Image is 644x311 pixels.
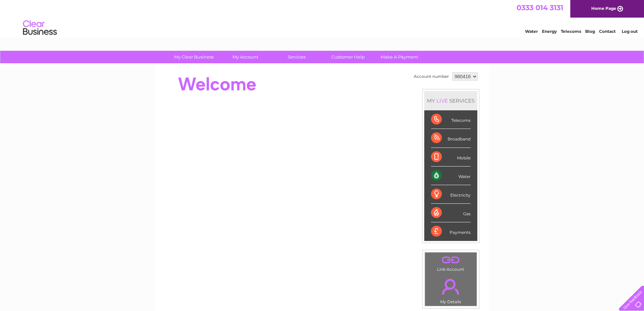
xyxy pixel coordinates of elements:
[163,4,482,33] div: Clear Business is a trading name of Verastar Limited (registered in [GEOGRAPHIC_DATA] No. 3667643...
[269,51,325,63] a: Services
[166,51,222,63] a: My Clear Business
[372,51,427,63] a: Make A Payment
[424,91,477,110] div: MY SERVICES
[517,3,563,12] a: 0333 014 3131
[217,51,273,63] a: My Account
[431,148,471,166] div: Mobile
[320,51,376,63] a: Customer Help
[431,185,471,204] div: Electricity
[431,166,471,185] div: Water
[622,29,638,34] a: Log out
[425,252,477,273] td: Link Account
[585,29,595,34] a: Blog
[599,29,616,34] a: Contact
[542,29,557,34] a: Energy
[431,204,471,222] div: Gas
[427,254,475,266] a: .
[427,275,475,298] a: .
[525,29,538,34] a: Water
[431,222,471,241] div: Payments
[431,129,471,148] div: Broadband
[412,71,451,82] td: Account number
[425,273,477,306] td: My Details
[431,110,471,129] div: Telecoms
[435,97,449,104] div: LIVE
[561,29,581,34] a: Telecoms
[23,18,57,38] img: logo.png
